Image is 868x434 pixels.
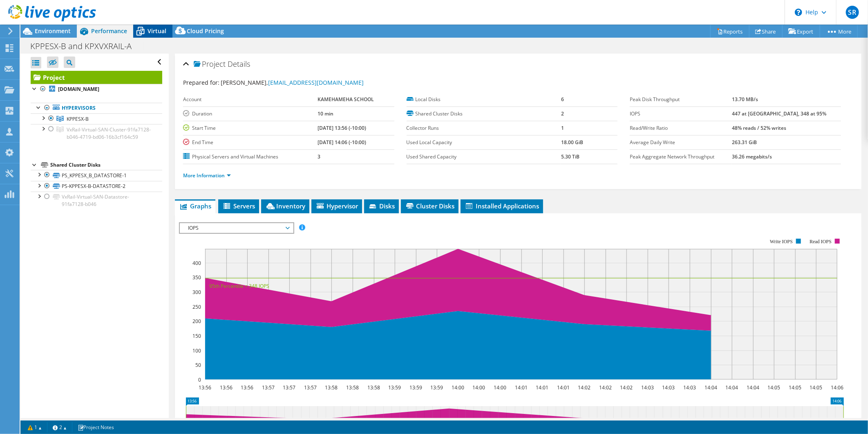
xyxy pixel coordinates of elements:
[265,202,305,210] span: Inventory
[407,124,562,132] label: Collector Runs
[192,289,201,296] text: 300
[318,110,333,117] b: 10 min
[732,139,757,146] b: 263.31 GiB
[50,160,162,170] div: Shared Cluster Disks
[630,95,732,104] label: Peak Disk Throughput
[346,384,359,391] text: 13:58
[283,384,295,391] text: 13:57
[705,384,717,391] text: 14:04
[831,384,843,391] text: 14:06
[72,422,120,432] a: Project Notes
[767,384,780,391] text: 14:05
[782,25,820,38] a: Export
[732,96,758,103] b: 13.70 MB/s
[58,86,99,93] b: [DOMAIN_NAME]
[31,181,162,192] a: PS-KPPESX-B-DATASTORE-2
[405,202,454,210] span: Cluster Disks
[241,384,253,391] text: 13:56
[536,384,548,391] text: 14:01
[770,239,793,244] text: Write IOPS
[198,376,201,383] text: 0
[515,384,528,391] text: 14:01
[367,384,380,391] text: 13:58
[599,384,612,391] text: 14:02
[183,124,318,132] label: Start Time
[795,9,802,16] svg: \n
[222,202,255,210] span: Servers
[22,422,47,432] a: 1
[407,110,562,118] label: Shared Cluster Disks
[187,27,224,35] span: Cloud Pricing
[409,384,422,391] text: 13:59
[494,384,506,391] text: 14:00
[318,139,366,146] b: [DATE] 14:06 (-10:00)
[221,79,364,86] span: [PERSON_NAME],
[710,25,749,38] a: Reports
[452,384,464,391] text: 14:00
[192,318,201,325] text: 200
[179,202,211,210] span: Graphs
[192,303,201,310] text: 250
[304,384,317,391] text: 13:57
[747,384,759,391] text: 14:04
[31,192,162,210] a: VxRail-Virtual-SAN-Datastore-91fa7128-b046
[195,362,201,368] text: 50
[31,103,162,113] a: Hypervisors
[183,138,318,147] label: End Time
[228,59,250,69] span: Details
[31,124,162,142] a: VxRail-Virtual-SAN-Cluster-91fa7128-b046-4719-bd06-16b3cf164c59
[789,384,801,391] text: 14:05
[209,283,269,289] text: 95th Percentile = 348 IOPS
[846,6,859,19] span: SR
[407,153,562,161] label: Used Shared Capacity
[630,138,732,147] label: Average Daily Write
[472,384,485,391] text: 14:00
[192,260,201,267] text: 400
[407,138,562,147] label: Used Local Capacity
[183,153,318,161] label: Physical Servers and Virtual Machines
[192,332,201,339] text: 150
[27,42,144,51] h1: KPPESX-B and KPXVXRAIL-A
[725,384,738,391] text: 14:04
[368,202,395,210] span: Disks
[318,124,366,131] b: [DATE] 13:56 (-10:00)
[561,96,564,103] b: 6
[183,110,318,118] label: Duration
[47,422,72,432] a: 2
[31,84,162,95] a: [DOMAIN_NAME]
[732,110,826,117] b: 447 at [GEOGRAPHIC_DATA], 348 at 95%
[194,60,226,68] span: Project
[35,27,71,35] span: Environment
[430,384,443,391] text: 13:59
[388,384,401,391] text: 13:59
[732,153,772,160] b: 36.26 megabits/s
[732,124,786,131] b: 48% reads / 52% writes
[262,384,275,391] text: 13:57
[749,25,783,38] a: Share
[183,79,219,86] label: Prepared for:
[318,96,374,103] b: KAMEHAMEHA SCHOOL
[620,384,633,391] text: 14:02
[820,25,858,38] a: More
[557,384,570,391] text: 14:01
[91,27,127,35] span: Performance
[578,384,591,391] text: 14:02
[183,95,318,104] label: Account
[183,172,231,179] a: More Information
[630,124,732,132] label: Read/Write Ratio
[561,110,564,117] b: 2
[315,202,358,210] span: Hypervisor
[630,110,732,118] label: IOPS
[407,95,562,104] label: Local Disks
[325,384,338,391] text: 13:58
[810,384,822,391] text: 14:05
[67,115,89,122] span: KPPESX-B
[148,27,166,35] span: Virtual
[192,274,201,281] text: 350
[220,384,233,391] text: 13:56
[67,126,151,140] span: VxRail-Virtual-SAN-Cluster-91fa7128-b046-4719-bd06-16b3cf164c59
[561,153,579,160] b: 5.30 TiB
[199,384,211,391] text: 13:56
[561,139,583,146] b: 18.00 GiB
[31,170,162,181] a: PS_KPPESX_B_DATASTORE-1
